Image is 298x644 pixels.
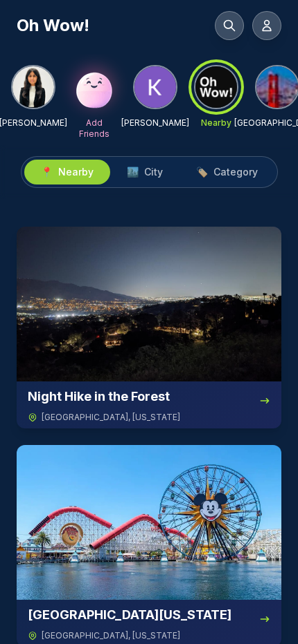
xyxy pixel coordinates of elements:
img: San Francisco [256,66,298,108]
h1: Oh Wow! [17,15,89,37]
p: [PERSON_NAME] [121,117,189,129]
img: Night Hike in the Forest [17,227,281,381]
p: Add Friends [72,117,116,140]
img: Add Friends [72,65,116,109]
span: [GEOGRAPHIC_DATA] , [US_STATE] [42,630,180,641]
span: 🏷️ [196,165,208,179]
p: Nearby [201,117,231,129]
h3: Night Hike in the Forest [28,387,170,406]
span: 🏙️ [127,165,139,179]
span: 📍 [41,165,53,179]
img: KHUSHI KASTURIYA [12,66,54,108]
span: Category [213,165,258,179]
button: 🏙️City [110,160,179,184]
h3: [GEOGRAPHIC_DATA][US_STATE] [28,605,231,625]
button: 🏷️Category [179,160,274,184]
img: Disney California Adventure Park [17,445,281,600]
span: City [144,165,163,179]
img: Khushi Kasturiya [134,66,176,108]
span: [GEOGRAPHIC_DATA] , [US_STATE] [42,412,180,423]
button: 📍Nearby [24,160,110,184]
span: Nearby [58,165,94,179]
